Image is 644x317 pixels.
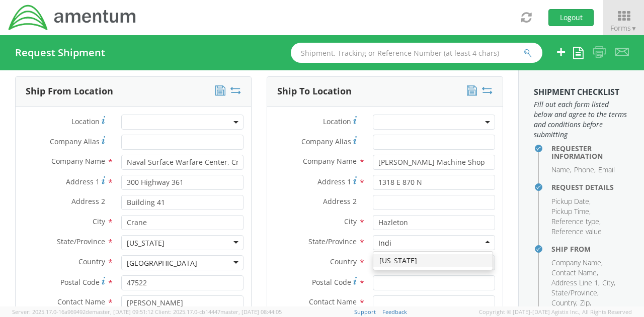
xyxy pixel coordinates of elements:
li: Company Name [551,258,603,268]
span: Country [330,257,357,266]
li: Reference value [551,227,602,237]
h4: Requester Information [551,145,629,160]
span: Postal Code [60,277,100,287]
li: Zip [580,298,591,308]
span: Address 2 [323,196,357,206]
li: Name [551,165,572,175]
span: Forms [610,23,637,33]
div: [GEOGRAPHIC_DATA] [127,258,197,268]
h3: Shipment Checklist [534,88,629,97]
h4: Request Shipment [15,47,105,58]
li: Pickup Time [551,206,591,217]
span: Company Name [303,156,357,166]
span: Server: 2025.17.0-16a969492de [12,308,153,315]
span: Copyright © [DATE]-[DATE] Agistix Inc., All Rights Reserved [479,308,632,316]
li: State/Province [551,288,599,298]
button: Logout [548,9,594,26]
li: Email [598,165,615,175]
span: Location [323,117,351,126]
div: [US_STATE] [373,254,493,267]
h3: Ship To Location [277,86,352,96]
span: master, [DATE] 09:51:12 [92,308,153,315]
li: Phone [574,165,596,175]
li: Reference type [551,217,601,227]
span: Fill out each form listed below and agree to the terms and conditions before submitting [534,99,629,140]
span: Address 1 [317,177,351,186]
span: master, [DATE] 08:44:05 [220,308,282,315]
span: Contact Name [57,297,105,306]
h3: Ship From Location [26,86,113,96]
h4: Ship From [551,245,629,253]
span: Country [78,257,105,266]
span: ▼ [631,24,637,33]
li: Pickup Date [551,196,591,206]
span: Address 1 [66,177,100,186]
span: Contact Name [309,297,357,306]
li: City [602,278,615,288]
span: State/Province [57,237,105,246]
input: Shipment, Tracking or Reference Number (at least 4 chars) [291,43,542,63]
span: Location [71,117,100,126]
div: [US_STATE] [127,238,165,248]
a: Support [354,308,376,315]
h4: Request Details [551,183,629,191]
span: State/Province [308,237,357,246]
a: Feedback [382,308,407,315]
span: Company Alias [50,137,100,146]
span: Postal Code [312,277,351,287]
span: City [93,217,105,226]
span: City [344,217,357,226]
span: Client: 2025.17.0-cb14447 [155,308,282,315]
li: Contact Name [551,268,598,278]
span: Address 2 [71,196,105,206]
li: Address Line 1 [551,278,600,288]
span: Company Name [51,156,105,166]
span: Company Alias [301,137,351,146]
img: dyn-intl-logo-049831509241104b2a82.png [8,4,137,32]
li: Country [551,298,578,308]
